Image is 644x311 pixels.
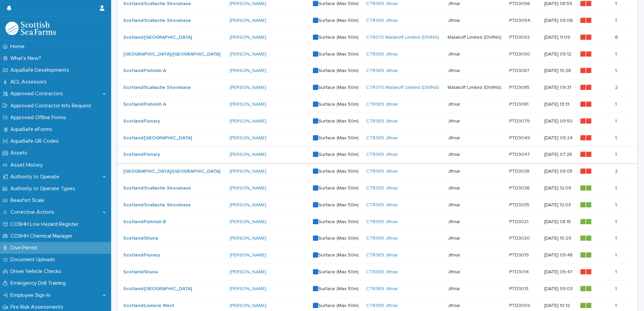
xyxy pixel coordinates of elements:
p: 1 [615,285,618,292]
a: Scotland/[GEOGRAPHIC_DATA] [123,286,192,292]
p: What's New? [8,55,46,62]
p: 🟦Surface (Max 50m) [313,303,361,309]
a: Scotland/Shuna [123,269,158,275]
p: COSHH Chemical Manager [8,233,78,239]
a: CTR389 Jifmar [366,18,398,24]
p: Malakoff Limited (DIVING) [448,83,503,91]
tr: Scotland/Scallastle Shorebase [PERSON_NAME] 🟦Surface (Max 50m)CTR389 Jifmar JifmarJifmar PTD3035P... [118,197,637,213]
p: Jifmar [448,134,462,141]
p: PTD3019 [509,251,530,258]
p: Document Uploads [8,256,60,263]
tr: Scotland/Scallastle Shorebase [PERSON_NAME] 🟦Surface (Max 50m)CTR389 Jifmar JifmarJifmar PTD3036P... [118,180,637,197]
a: [PERSON_NAME] [230,185,266,191]
a: [PERSON_NAME] [230,236,266,241]
p: Jifmar [448,251,462,258]
a: Scotland/[GEOGRAPHIC_DATA] [123,35,192,40]
p: [DATE] 13:13 [544,102,575,107]
p: AquaSafe Developments [8,67,74,73]
a: CTR389 Jifmar [366,236,398,241]
p: AquaSafe eForms [8,126,58,133]
p: 🟩🟩 [580,201,593,208]
p: Driver Vehicle Checks [8,268,67,275]
p: 1 [615,67,618,74]
a: Scotland/Scallastle Shorebase [123,185,191,191]
p: 🟥🟥 [580,134,593,141]
a: [GEOGRAPHIC_DATA]/[GEOGRAPHIC_DATA] [123,51,220,57]
a: Scotland/Fishnish B [123,219,166,225]
p: PTD3085 [509,83,531,91]
p: 1 [615,16,618,24]
p: PTD3009 [509,302,532,309]
p: [DATE] 09:05 [544,169,575,174]
p: 🟦Surface (Max 50m) [313,35,361,40]
p: 🟦Surface (Max 50m) [313,1,361,7]
p: Jifmar [448,268,462,275]
p: 🟦Surface (Max 50m) [313,135,361,141]
p: [DATE] 10:28 [544,68,575,74]
tr: Scotland/Fishnish A [PERSON_NAME] 🟦Surface (Max 50m)CTR389 Jifmar JifmarJifmar PTD3087PTD3087 [DA... [118,63,637,79]
p: Approved Contractors [8,91,68,97]
p: 🟩🟩 [580,302,593,309]
p: Authority to Operate Types [8,185,80,192]
p: 1 [615,218,618,225]
p: 🟦Surface (Max 50m) [313,219,361,225]
a: CTR389 Jifmar [366,202,398,208]
a: Scotland/Fishnish A [123,68,166,74]
p: 🟥🟥 [580,100,593,107]
p: 🟦Surface (Max 50m) [313,18,361,24]
a: CTR389 Jifmar [366,1,398,7]
p: Assets [8,150,33,156]
p: Jifmar [448,50,462,57]
p: Beaufort Scale [8,197,50,204]
tr: Scotland/Scallastle Shorebase [PERSON_NAME] 🟦Surface (Max 50m)CTR389 Jifmar JifmarJifmar PTD3094P... [118,12,637,29]
p: Jifmar [448,117,462,124]
tr: [GEOGRAPHIC_DATA]/[GEOGRAPHIC_DATA] [PERSON_NAME] 🟦Surface (Max 50m)CTR389 Jifmar JifmarJifmar PT... [118,46,637,63]
p: Authority to Operate [8,174,65,180]
p: [DATE] 12:03 [544,202,575,208]
p: PTD3079 [509,117,531,124]
a: CTR389 Jifmar [366,68,398,74]
tr: Scotland/Shuna [PERSON_NAME] 🟦Surface (Max 50m)CTR389 Jifmar JifmarJifmar PTD3020PTD3020 [DATE] 1... [118,230,637,247]
p: 🟩🟩 [580,218,593,225]
p: 2 [615,83,619,91]
a: CTR389 Jifmar [366,303,398,309]
p: PTD3021 [509,218,530,225]
p: 🟦Surface (Max 50m) [313,252,361,258]
a: CTR389 Jifmar [366,185,398,191]
p: 1 [615,251,618,258]
p: 🟦Surface (Max 50m) [313,68,361,74]
p: Jifmar [448,16,462,24]
p: 1 [615,50,618,57]
p: [DATE] 09:31 [544,85,575,91]
tr: Scotland/[GEOGRAPHIC_DATA] [PERSON_NAME] 🟦Surface (Max 50m)CTR389 Jifmar JifmarJifmar PTD3049PTD3... [118,130,637,146]
p: Malakoff Limited (DIVING) [448,33,503,40]
p: 🟩🟩 [580,234,593,241]
a: [GEOGRAPHIC_DATA]/[GEOGRAPHIC_DATA] [123,169,220,174]
tr: Scotland/[GEOGRAPHIC_DATA] [PERSON_NAME] 🟦Surface (Max 50m)CTR370 Malakoff Limited (DIVING) Malak... [118,29,637,46]
p: AquaSafe QR Codes [8,138,64,144]
tr: Scotland/Fishnish A [PERSON_NAME] 🟦Surface (Max 50m)CTR389 Jifmar JifmarJifmar PTD3081PTD3081 [DA... [118,96,637,113]
a: [PERSON_NAME] [230,35,266,40]
a: [PERSON_NAME] [230,202,266,208]
a: [PERSON_NAME] [230,135,266,141]
p: [DATE] 09:03 [544,286,575,292]
p: Jifmar [448,234,462,241]
p: 1 [615,184,618,191]
p: 🟥🟥 [580,117,593,124]
a: [PERSON_NAME] [230,252,266,258]
p: PTD3013 [509,285,530,292]
p: Corrective Actions [8,209,60,215]
a: [PERSON_NAME] [230,152,266,158]
p: Jifmar [448,67,462,74]
a: Scotland/Scallastle Shorebase [123,85,191,91]
p: Asset History [8,162,48,168]
a: CTR389 Jifmar [366,152,398,158]
a: CTR389 Jifmar [366,51,398,57]
p: 1 [615,302,618,309]
p: 1 [615,268,618,275]
p: 🟦Surface (Max 50m) [313,118,361,124]
a: [PERSON_NAME] [230,303,266,309]
p: 🟩🟩 [580,251,593,258]
p: 1 [615,117,618,124]
p: Fire Risk Assessments [8,304,69,310]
